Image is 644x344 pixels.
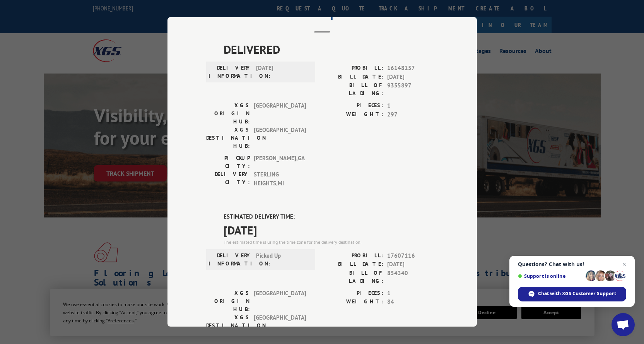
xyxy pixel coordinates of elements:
[254,171,306,188] span: STERLING HEIGHTS , MI
[322,64,383,73] label: PROBILL:
[620,260,629,269] span: Close chat
[538,290,616,297] span: Chat with XGS Customer Support
[224,41,438,58] span: DELIVERED
[518,273,583,279] span: Support is online
[322,298,383,307] label: WEIGHT:
[387,260,438,269] span: [DATE]
[387,298,438,307] span: 84
[322,289,383,298] label: PIECES:
[518,261,626,267] span: Questions? Chat with us!
[387,252,438,260] span: 17607116
[387,64,438,73] span: 16148157
[254,154,306,171] span: [PERSON_NAME] , GA
[206,289,250,313] label: XGS ORIGIN HUB:
[206,126,250,151] label: XGS DESTINATION HUB:
[254,126,306,151] span: [GEOGRAPHIC_DATA]
[224,213,438,222] label: ESTIMATED DELIVERY TIME:
[206,313,250,338] label: XGS DESTINATION HUB:
[322,110,383,119] label: WEIGHT:
[518,287,626,301] div: Chat with XGS Customer Support
[322,269,383,285] label: BILL OF LADING:
[256,64,308,80] span: [DATE]
[387,269,438,285] span: 854340
[224,221,438,239] span: [DATE]
[322,260,383,269] label: BILL DATE:
[208,64,252,80] label: DELIVERY INFORMATION:
[387,73,438,82] span: [DATE]
[254,313,306,338] span: [GEOGRAPHIC_DATA]
[387,82,438,98] span: 9355897
[387,110,438,119] span: 297
[387,102,438,111] span: 1
[322,82,383,98] label: BILL OF LADING:
[387,289,438,298] span: 1
[322,252,383,260] label: PROBILL:
[208,252,252,268] label: DELIVERY INFORMATION:
[206,154,250,171] label: PICKUP CITY:
[254,289,306,313] span: [GEOGRAPHIC_DATA]
[322,73,383,82] label: BILL DATE:
[254,102,306,126] span: [GEOGRAPHIC_DATA]
[256,252,308,268] span: Picked Up
[206,171,250,188] label: DELIVERY CITY:
[322,102,383,111] label: PIECES:
[224,239,438,246] div: The estimated time is using the time zone for the delivery destination.
[206,102,250,126] label: XGS ORIGIN HUB:
[612,313,635,336] div: Open chat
